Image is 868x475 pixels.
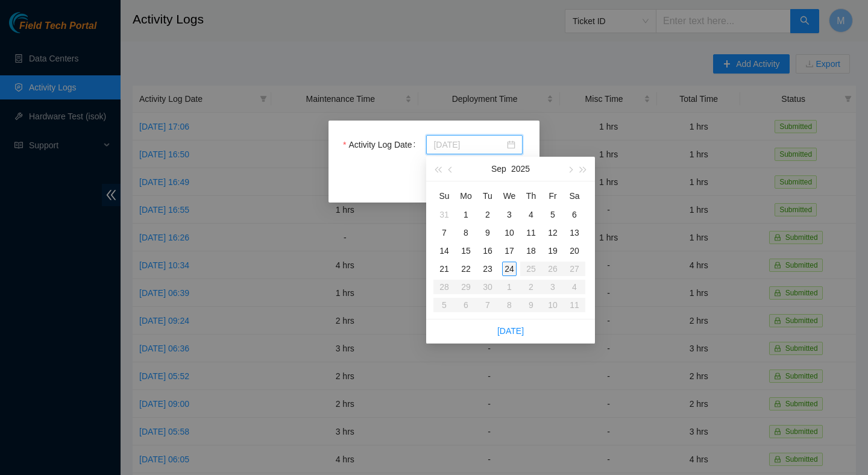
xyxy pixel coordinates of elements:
td: 2025-09-22 [455,260,477,278]
td: 2025-09-06 [564,206,585,224]
td: 2025-09-07 [433,224,455,242]
div: 18 [524,244,538,258]
div: 15 [459,244,473,258]
div: 2 [480,207,495,222]
div: 5 [546,207,560,222]
div: 22 [459,262,473,276]
td: 2025-09-14 [433,242,455,260]
td: 2025-09-01 [455,206,477,224]
div: 4 [524,207,538,222]
button: 2025 [511,157,530,181]
input: Activity Log Date [433,138,505,151]
th: Fr [542,186,564,206]
label: Activity Log Date [343,135,420,154]
td: 2025-09-08 [455,224,477,242]
div: 10 [502,225,517,240]
td: 2025-09-02 [477,206,498,224]
th: Su [433,186,455,206]
td: 2025-09-20 [564,242,585,260]
td: 2025-09-12 [542,224,564,242]
td: 2025-09-19 [542,242,564,260]
div: 20 [567,244,582,258]
th: We [498,186,520,206]
th: Tu [477,186,498,206]
div: 1 [459,207,473,222]
th: Th [520,186,542,206]
td: 2025-09-03 [498,206,520,224]
td: 2025-08-31 [433,206,455,224]
th: Sa [564,186,585,206]
div: 17 [502,244,517,258]
td: 2025-09-18 [520,242,542,260]
td: 2025-09-10 [498,224,520,242]
div: 9 [480,225,495,240]
div: 3 [502,207,517,222]
td: 2025-09-13 [564,224,585,242]
div: 7 [437,225,451,240]
td: 2025-09-05 [542,206,564,224]
div: 13 [567,225,582,240]
td: 2025-09-21 [433,260,455,278]
div: 19 [546,244,560,258]
div: 16 [480,244,495,258]
div: 24 [502,262,517,276]
button: Sep [491,157,506,181]
td: 2025-09-15 [455,242,477,260]
td: 2025-09-04 [520,206,542,224]
td: 2025-09-09 [477,224,498,242]
div: 8 [459,225,473,240]
div: 23 [480,262,495,276]
td: 2025-09-23 [477,260,498,278]
div: 31 [437,207,451,222]
div: 12 [546,225,560,240]
th: Mo [455,186,477,206]
div: 21 [437,262,451,276]
div: 11 [524,225,538,240]
td: 2025-09-16 [477,242,498,260]
a: [DATE] [497,326,524,336]
td: 2025-09-11 [520,224,542,242]
div: 6 [567,207,582,222]
td: 2025-09-17 [498,242,520,260]
div: 14 [437,244,451,258]
td: 2025-09-24 [498,260,520,278]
